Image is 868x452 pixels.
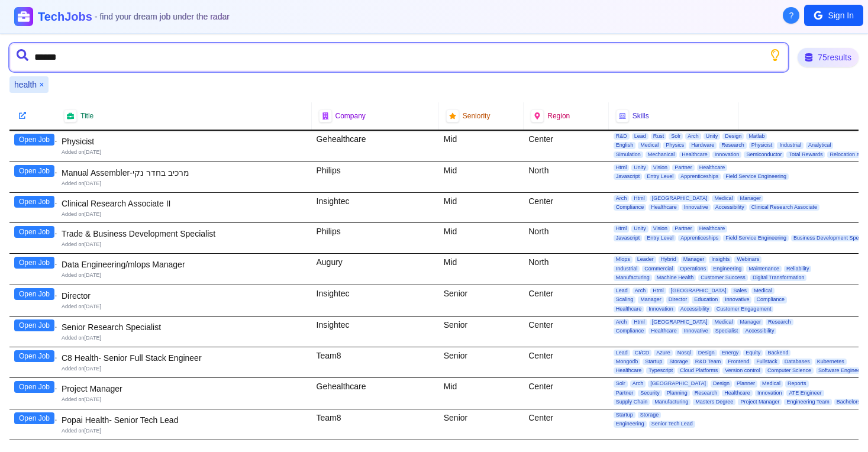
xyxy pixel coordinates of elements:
[524,285,609,316] div: Center
[62,272,307,279] div: Added on [DATE]
[642,266,675,272] span: Commercial
[614,133,630,140] span: R&D
[524,193,609,223] div: Center
[737,319,763,325] span: Manager
[695,443,717,449] span: Energy
[62,427,307,435] div: Added on [DATE]
[524,347,609,378] div: Center
[633,111,649,121] span: Skills
[62,365,307,373] div: Added on [DATE]
[754,296,787,303] span: Compliance
[439,131,524,162] div: Mid
[38,8,230,25] h1: TechJobs
[669,133,683,140] span: Solr
[719,142,747,148] span: Research
[643,359,664,365] span: Startup
[675,350,693,356] span: Nosql
[524,223,609,253] div: North
[765,350,790,356] span: Backend
[672,164,695,171] span: Partner
[14,165,54,177] button: Open Job
[714,306,774,312] span: Customer Engagement
[638,142,661,148] span: Medical
[650,288,666,294] span: Html
[816,367,864,374] span: Software Engineer
[713,204,747,211] span: Accessibility
[62,167,307,179] div: Manual Assembler-מרכיב בחדר נקי
[648,380,708,387] span: [GEOGRAPHIC_DATA]
[614,319,630,325] span: Arch
[614,399,650,405] span: Supply Chain
[712,151,742,158] span: Innovation
[62,352,307,364] div: C8 Health- Senior Full Stack Engineer
[712,319,735,325] span: Medical
[648,328,679,334] span: Healthcare
[713,328,741,334] span: Specialist
[614,328,647,334] span: Compliance
[631,225,648,232] span: Unity
[312,193,439,223] div: Insightec
[524,317,609,347] div: Center
[722,133,744,140] span: Design
[335,111,366,121] span: Company
[677,367,720,374] span: Cloud Platforms
[614,288,630,294] span: Lead
[439,285,524,316] div: Senior
[631,164,648,171] span: Unity
[764,443,783,449] span: Equity
[635,256,656,263] span: Leader
[696,350,717,356] span: Design
[614,235,643,241] span: Javascript
[646,151,677,158] span: Mechanical
[312,254,439,285] div: Augury
[614,421,647,427] span: Engineering
[638,390,662,396] span: Security
[704,133,721,140] span: Unity
[651,164,670,171] span: Vision
[614,380,628,387] span: Solr
[722,296,751,303] span: Innovative
[439,162,524,192] div: Mid
[614,390,636,396] span: Partner
[784,266,812,272] span: Reliability
[646,306,676,312] span: Innovation
[649,421,695,427] span: Senior Tech Lead
[697,225,728,232] span: Healthcare
[742,443,761,449] span: Vision
[524,378,609,409] div: Center
[312,285,439,316] div: Insightec
[712,195,735,202] span: Medical
[62,241,307,248] div: Added on [DATE]
[646,367,675,374] span: Typescript
[14,226,54,238] button: Open Job
[719,350,741,356] span: Energy
[806,142,834,148] span: Analytical
[659,256,679,263] span: Hybrid
[439,223,524,253] div: Mid
[14,412,54,424] button: Open Job
[633,350,652,356] span: CI/CD
[711,380,732,387] span: Design
[786,390,824,396] span: ATE Engineer
[754,359,780,365] span: Fullstack
[734,380,757,387] span: Planner
[743,328,776,334] span: Accessibility
[654,350,673,356] span: Azure
[614,266,640,272] span: Industrial
[439,378,524,409] div: Mid
[782,359,812,365] span: Databases
[312,131,439,162] div: Gehealthcare
[777,142,804,148] span: Industrial
[614,350,630,356] span: Lead
[633,288,648,294] span: Arch
[14,79,37,91] span: health
[783,7,799,24] button: About Techjobs
[681,256,707,263] span: Manager
[312,347,439,378] div: Team8
[746,133,767,140] span: Matlab
[62,303,307,311] div: Added on [DATE]
[14,196,54,208] button: Open Job
[669,288,729,294] span: [GEOGRAPHIC_DATA]
[644,173,676,180] span: Entry Level
[725,359,751,365] span: Frontend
